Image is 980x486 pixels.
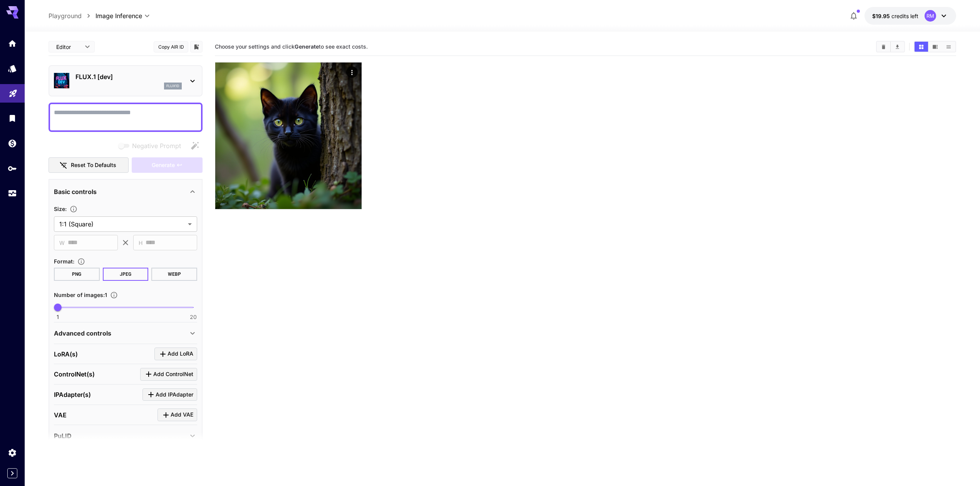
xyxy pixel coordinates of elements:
button: Copy AIR ID [154,41,188,52]
span: Negative prompts are not compatible with the selected model. [117,141,187,150]
span: Add LoRA [168,349,193,359]
p: ControlNet(s) [54,370,95,379]
button: Specify how many images to generate in a single request. Each image generation will be charged se... [107,291,121,299]
span: Negative Prompt [132,141,181,150]
button: Clear All [877,42,890,52]
p: Basic controls [54,187,97,196]
div: PuLID [54,427,197,445]
span: W [59,238,65,247]
button: Expand sidebar [7,468,17,478]
span: Choose your settings and click to see exact costs. [215,43,368,50]
span: H [139,238,142,247]
div: Settings [8,448,17,457]
div: Advanced controls [54,324,197,343]
div: Usage [8,189,17,198]
a: Playground [49,11,82,20]
div: API Keys [8,164,17,173]
p: LoRA(s) [54,349,78,359]
button: $19.9546RM [864,7,956,25]
button: Reset to defaults [49,157,129,173]
div: Playground [8,86,18,96]
p: flux1d [166,83,179,89]
b: Generate [295,43,319,50]
span: $19.95 [872,13,891,19]
button: Click to add VAE [157,408,197,421]
div: Models [8,64,17,73]
p: IPAdapter(s) [54,390,91,399]
button: PNG [54,268,100,281]
span: 1 [57,313,59,321]
button: Show media in list view [942,42,955,52]
nav: breadcrumb [49,11,95,20]
div: Show media in grid viewShow media in video viewShow media in list view [914,41,956,52]
span: 1:1 (Square) [59,219,185,229]
span: Image Inference [95,11,142,20]
span: Add VAE [171,410,193,420]
p: FLUX.1 [dev] [75,72,182,81]
div: Library [8,113,17,123]
button: Show media in video view [928,42,942,52]
span: Add IPAdapter [156,390,193,400]
button: Download All [891,42,904,52]
button: JPEG [103,268,149,281]
div: FLUX.1 [dev]flux1d [54,69,197,93]
div: Clear AllDownload All [876,41,905,52]
p: VAE [54,410,67,420]
button: Click to add ControlNet [140,368,197,381]
div: Basic controls [54,182,197,201]
span: 20 [190,313,197,321]
div: Wallet [8,138,17,148]
div: Actions [346,66,358,78]
span: Editor [56,43,80,51]
div: RM [925,10,936,22]
button: Choose the file format for the output image. [74,258,88,265]
button: Adjust the dimensions of the generated image by specifying its width and height in pixels, or sel... [67,205,80,213]
span: Size : [54,206,67,212]
span: Number of images : 1 [54,292,107,298]
button: Show media in grid view [915,42,928,52]
p: PuLID [54,431,72,440]
button: Add to library [193,42,200,51]
button: WEBP [151,268,197,281]
p: Advanced controls [54,329,111,338]
button: Click to add LoRA [154,348,197,360]
div: Home [8,39,17,48]
div: $19.9546 [872,12,918,20]
span: credits left [891,13,918,19]
button: Click to add IPAdapter [142,388,197,401]
img: 9k= [215,62,362,209]
span: Add ControlNet [153,370,193,379]
span: Format : [54,258,74,265]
